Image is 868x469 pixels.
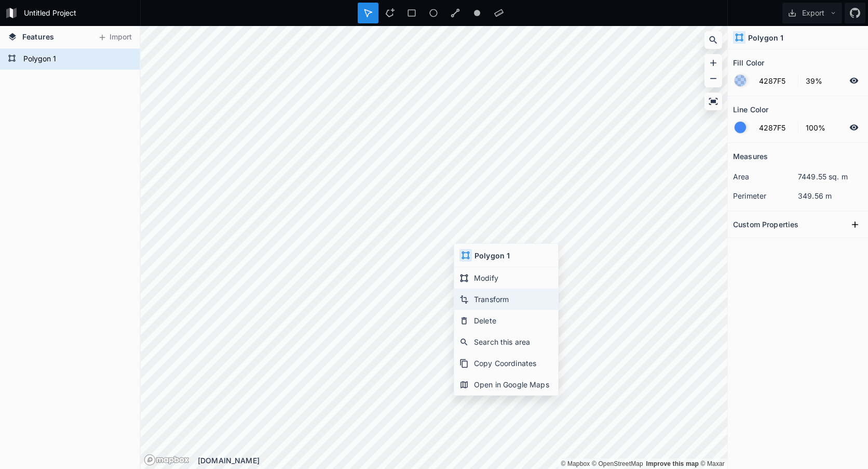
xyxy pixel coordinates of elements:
[733,148,768,164] h2: Measures
[748,32,783,43] h4: Polygon 1
[733,171,798,182] dt: area
[782,3,842,23] button: Export
[646,460,699,467] a: Map feedback
[733,216,798,232] h2: Custom Properties
[798,190,863,201] dd: 349.56 m
[198,455,727,466] div: [DOMAIN_NAME]
[454,310,558,331] div: Delete
[92,29,137,46] button: Import
[454,353,558,374] div: Copy Coordinates
[592,460,643,467] a: OpenStreetMap
[798,171,863,182] dd: 7449.55 sq. m
[733,55,764,71] h2: Fill Color
[454,289,558,310] div: Transform
[144,454,189,466] a: Mapbox logo
[561,460,590,467] a: Mapbox
[454,374,558,395] div: Open in Google Maps
[454,267,558,289] div: Modify
[454,331,558,353] div: Search this area
[474,250,510,261] h4: Polygon 1
[733,101,768,118] h2: Line Color
[22,31,54,42] span: Features
[733,190,798,201] dt: perimeter
[701,460,725,467] a: Maxar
